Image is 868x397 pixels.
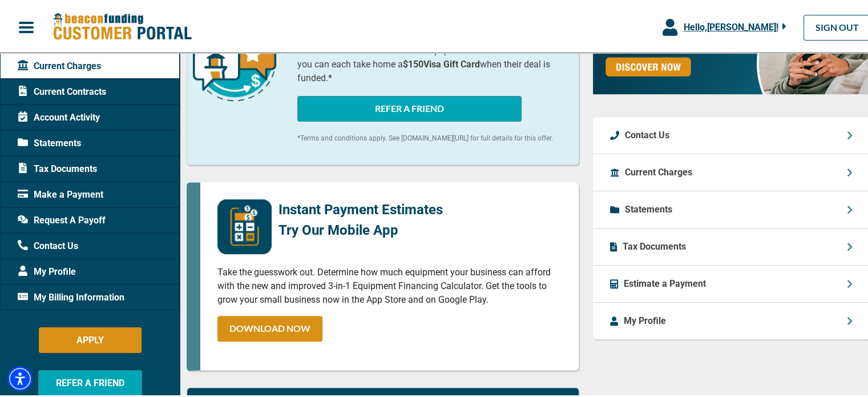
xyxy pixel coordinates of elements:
[18,238,78,251] span: Contact Us
[625,127,669,141] p: Contact Us
[18,161,97,174] span: Tax Documents
[193,16,276,99] img: refer-a-friend-icon.png
[217,198,272,252] img: mobile-app-logo.png
[625,164,692,178] p: Current Charges
[18,289,124,303] span: My Billing Information
[278,198,443,218] p: Instant Payment Estimates
[624,275,706,289] p: Estimate a Payment
[18,212,106,226] span: Request A Payoff
[53,11,192,40] img: Beacon Funding Customer Portal Logo
[683,20,778,31] span: Hello, [PERSON_NAME] !
[623,238,686,252] p: Tax Documents
[39,326,142,351] button: APPLY
[7,364,33,390] div: Accessibility Menu
[18,109,100,123] span: Account Activity
[18,135,81,149] span: Statements
[18,83,106,97] span: Current Contracts
[18,263,76,277] span: My Profile
[403,57,480,68] b: $150 Visa Gift Card
[217,264,562,305] p: Take the guesswork out. Determine how much equipment your business can afford with the new and im...
[18,186,103,200] span: Make a Payment
[38,368,142,394] button: REFER A FRIEND
[217,314,322,340] a: DOWNLOAD NOW
[297,131,562,142] p: *Terms and conditions apply. See [DOMAIN_NAME][URL] for full details for this offer.
[625,201,672,215] p: Statements
[297,42,562,83] p: Have a friend who needs to add equipment? Refer them to us and you can each take home a when thei...
[18,58,101,71] span: Current Charges
[297,94,522,120] button: REFER A FRIEND
[624,312,666,326] p: My Profile
[278,218,443,239] p: Try Our Mobile App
